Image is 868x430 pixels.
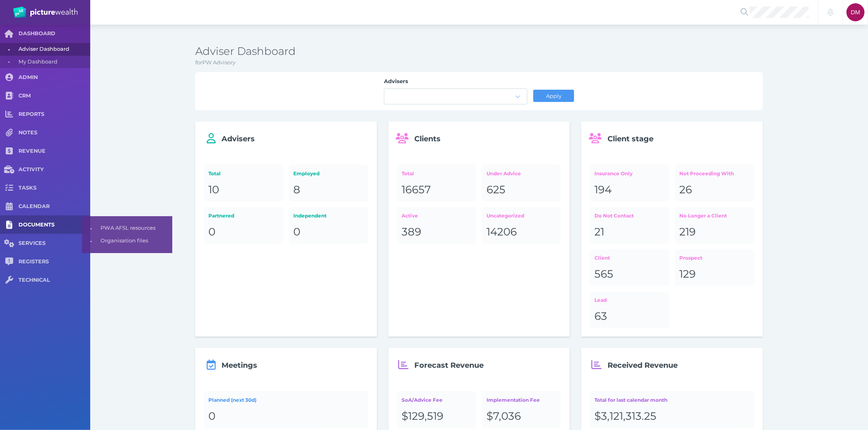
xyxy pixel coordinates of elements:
[18,93,90,100] span: CRM
[195,59,763,67] p: for PW Advisory
[680,267,750,281] div: 129
[487,225,557,239] div: 14206
[294,170,320,177] span: Employed
[18,56,87,68] span: My Dashboard
[680,183,750,197] div: 26
[542,93,565,99] span: Apply
[82,234,172,247] a: •Organisation files
[13,7,78,18] img: PW
[101,221,169,234] span: PWA AFSL resources
[397,165,476,201] a: Total16657
[595,170,633,177] span: Insurance Only
[294,183,364,197] div: 8
[289,207,368,244] a: Independent0
[595,225,665,239] div: 21
[18,43,87,56] span: Adviser Dashboard
[208,183,279,197] div: 10
[680,255,703,261] span: Prospect
[222,361,257,370] span: Meetings
[402,410,472,423] div: $129,519
[487,397,540,403] span: Implementation Fee
[18,277,90,284] span: TECHNICAL
[18,185,90,192] span: TASKS
[294,213,327,219] span: Independent
[402,183,472,197] div: 16657
[482,391,561,428] a: Implementation Fee$7,036
[487,213,524,219] span: Uncategorized
[482,165,561,201] a: Under Advice625
[18,74,90,81] span: ADMIN
[208,410,363,423] div: 0
[18,203,90,210] span: CALENDAR
[204,165,283,201] a: Total10
[487,170,521,177] span: Under Advice
[595,397,668,403] span: Total for last calendar month
[18,129,90,136] span: NOTES
[680,170,734,177] span: Not Proceeding With
[397,207,476,244] a: Active389
[18,148,90,155] span: REVENUE
[595,213,634,219] span: Do Not Contact
[82,221,172,234] a: •PWA AFSL resources
[847,3,865,21] div: Dee Molloy
[82,222,101,233] span: •
[595,410,750,423] div: $3,121,313.25
[289,165,368,201] a: Employed8
[595,310,665,324] div: 63
[851,9,861,16] span: DM
[294,225,364,239] div: 0
[208,170,221,177] span: Total
[487,183,557,197] div: 625
[18,30,90,37] span: DASHBOARD
[595,183,665,197] div: 194
[608,134,653,143] span: Client stage
[222,134,255,143] span: Advisers
[208,225,279,239] div: 0
[18,222,90,229] span: DOCUMENTS
[18,166,90,173] span: ACTIVITY
[384,78,528,88] label: Advisers
[18,258,90,265] span: REGISTERS
[195,45,763,59] h3: Adviser Dashboard
[487,410,557,423] div: $7,036
[402,225,472,239] div: 389
[402,170,414,177] span: Total
[402,213,418,219] span: Active
[208,213,234,219] span: Partnered
[18,111,90,118] span: REPORTS
[415,134,441,143] span: Clients
[204,391,368,428] a: Planned (next 30d)0
[595,255,610,261] span: Client
[680,225,750,239] div: 219
[402,397,443,403] span: SoA/Advice Fee
[101,234,169,247] span: Organisation files
[82,235,101,245] span: •
[18,240,90,247] span: SERVICES
[208,397,256,403] span: Planned (next 30d)
[595,297,607,303] span: Lead
[680,213,727,219] span: No Longer a Client
[590,391,754,428] a: Total for last calendar month$3,121,313.25
[397,391,476,428] a: SoA/Advice Fee$129,519
[204,207,283,244] a: Partnered0
[608,361,678,370] span: Received Revenue
[533,90,574,102] button: Apply
[415,361,484,370] span: Forecast Revenue
[595,267,665,281] div: 565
